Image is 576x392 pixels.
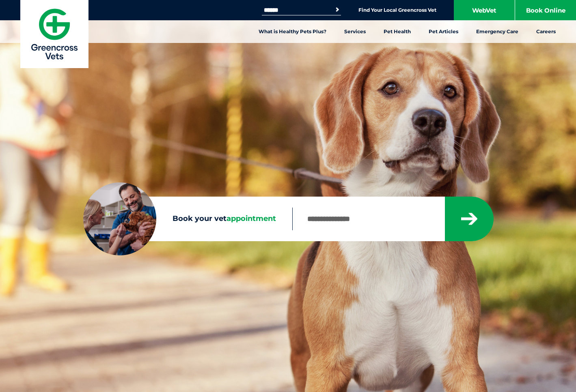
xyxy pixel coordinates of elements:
button: Search [333,6,341,14]
a: Pet Articles [420,20,467,43]
a: Services [335,20,375,43]
label: Book your vet [83,213,292,225]
a: What is Healthy Pets Plus? [250,20,335,43]
a: Careers [527,20,565,43]
span: appointment [227,214,276,223]
a: Pet Health [375,20,420,43]
a: Find Your Local Greencross Vet [358,7,436,13]
a: Emergency Care [467,20,527,43]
